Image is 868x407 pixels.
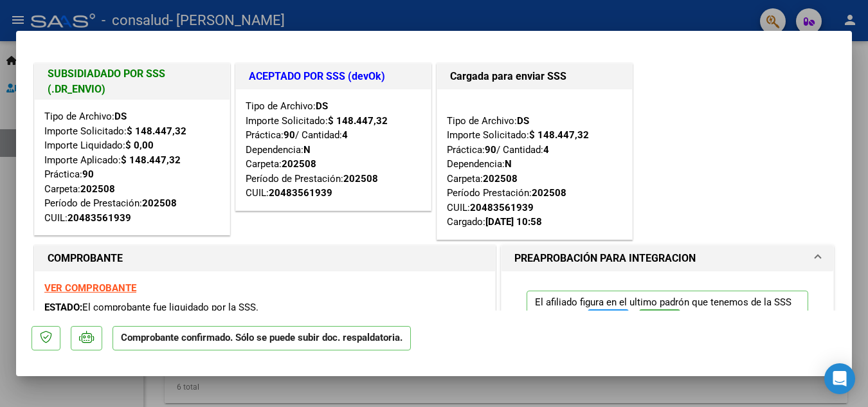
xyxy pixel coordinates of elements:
strong: 90 [284,129,295,141]
strong: DS [517,115,529,127]
div: 20483561939 [269,186,332,201]
p: Comprobante confirmado. Sólo se puede subir doc. respaldatoria. [113,326,411,351]
strong: 202508 [142,197,177,209]
span: El comprobante fue liquidado por la SSS. [82,302,258,313]
strong: $ 0,00 [125,140,154,151]
strong: $ 148.447,32 [529,129,589,141]
strong: [DATE] 10:58 [485,216,542,228]
strong: 202508 [343,173,378,185]
strong: 4 [342,129,348,141]
strong: COMPROBANTE [48,252,123,264]
h1: SUBSIDIADADO POR SSS (.DR_ENVIO) [48,66,217,97]
h1: Cargada para enviar SSS [450,69,619,84]
strong: $ 148.447,32 [328,115,388,127]
strong: 202508 [282,158,316,170]
strong: DS [316,100,328,112]
h1: PREAPROBACIÓN PARA INTEGRACION [514,251,696,266]
p: El afiliado figura en el ultimo padrón que tenemos de la SSS de [527,291,808,339]
button: SSS [639,309,680,333]
strong: $ 148.447,32 [127,125,186,137]
div: Tipo de Archivo: Importe Solicitado: Importe Liquidado: Importe Aplicado: Práctica: Carpeta: Perí... [44,109,220,225]
strong: 4 [543,144,549,156]
div: 20483561939 [470,201,534,215]
div: Open Intercom Messenger [824,363,855,394]
div: Tipo de Archivo: Importe Solicitado: Práctica: / Cantidad: Dependencia: Carpeta: Período de Prest... [246,99,421,201]
strong: 202508 [80,183,115,195]
button: FTP [588,309,629,333]
div: 20483561939 [68,211,131,226]
div: Tipo de Archivo: Importe Solicitado: Práctica: / Cantidad: Dependencia: Carpeta: Período Prestaci... [447,99,622,230]
a: VER COMPROBANTE [44,282,136,294]
h1: ACEPTADO POR SSS (devOk) [249,69,418,84]
strong: $ 148.447,32 [121,154,181,166]
span: ESTADO: [44,302,82,313]
mat-expansion-panel-header: PREAPROBACIÓN PARA INTEGRACION [502,246,833,271]
strong: 202508 [483,173,518,185]
strong: 90 [485,144,496,156]
strong: N [505,158,512,170]
strong: N [303,144,311,156]
strong: DS [114,111,127,122]
strong: 90 [82,168,94,180]
strong: 202508 [532,187,566,199]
